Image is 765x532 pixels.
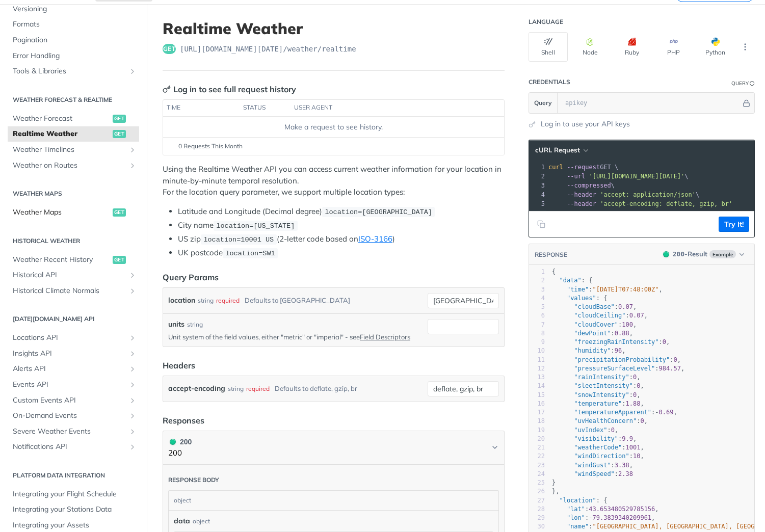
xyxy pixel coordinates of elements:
[168,332,424,341] p: Unit system of the field values, either "metric" or "imperial" - see
[8,377,139,392] a: Events APIShow subpages for Events API
[600,191,696,198] span: 'accept: application/json'
[622,321,633,328] span: 100
[529,478,545,487] div: 25
[168,436,499,459] button: 200 200200
[654,32,693,62] button: PHP
[13,395,126,406] span: Custom Events API
[8,158,139,173] a: Weather on RoutesShow subpages for Weather on Routes
[548,191,699,198] span: \
[552,277,593,284] span: : {
[548,164,563,171] span: curl
[13,129,110,139] span: Realtime Weather
[529,285,545,294] div: 3
[618,470,633,477] span: 2.38
[574,347,611,354] span: "humidity"
[128,443,137,451] button: Show subpages for Notifications API
[8,361,139,377] a: Alerts APIShow subpages for Alerts API
[8,408,139,423] a: On-Demand EventsShow subpages for On-Demand Events
[168,436,192,447] div: 200
[637,382,640,389] span: 0
[548,182,615,189] span: \
[13,427,126,437] span: Severe Weather Events
[567,164,600,171] span: --request
[13,489,137,499] span: Integrating your Flight Schedule
[574,444,622,451] span: "weatherCode"
[529,470,545,478] div: 24
[574,435,618,442] span: "visibility"
[8,205,139,220] a: Weather Mapsget
[574,400,622,407] span: "temperature"
[552,506,659,513] span: : ,
[8,2,139,17] a: Versioning
[13,270,126,280] span: Historical API
[13,504,137,515] span: Integrating your Stations Data
[529,487,545,496] div: 26
[552,462,633,469] span: : ,
[128,412,137,420] button: Show subpages for On-Demand Events
[163,164,505,198] p: Using the Realtime Weather API you can access current weather information for your location in mi...
[552,356,681,363] span: : ,
[128,162,137,170] button: Show subpages for Weather on Routes
[8,283,139,299] a: Historical Climate NormalsShow subpages for Historical Climate Normals
[529,268,545,276] div: 1
[529,32,568,62] button: Shell
[203,236,274,244] span: location=10001 US
[529,190,546,199] div: 4
[13,349,126,359] span: Insights API
[552,391,641,398] span: : ,
[629,312,644,319] span: 0.07
[8,33,139,48] a: Pagination
[168,293,195,308] label: location
[552,268,556,275] span: {
[13,114,110,124] span: Weather Forecast
[626,400,641,407] span: 1.88
[8,471,139,480] h2: Platform DATA integration
[529,364,545,373] div: 12
[163,44,176,54] span: get
[741,98,752,108] button: Hide
[246,381,270,396] div: required
[552,427,618,434] span: : ,
[618,303,633,310] span: 0.07
[529,522,545,531] div: 30
[529,347,545,355] div: 10
[731,79,749,87] div: Query
[178,233,505,245] li: US zip (2-letter code based on )
[567,506,585,513] span: "lat"
[529,391,545,400] div: 15
[128,350,137,358] button: Show subpages for Insights API
[640,417,644,424] span: 0
[113,256,126,264] span: get
[529,373,545,382] div: 13
[633,374,637,381] span: 0
[13,4,137,14] span: Versioning
[663,338,666,345] span: 0
[168,447,192,459] p: 200
[559,277,581,284] span: "data"
[574,391,629,398] span: "snowIntensity"
[737,39,753,55] button: More Languages
[245,293,350,308] div: Defaults to [GEOGRAPHIC_DATA]
[529,408,545,417] div: 17
[240,100,291,116] th: status
[552,303,637,310] span: : ,
[673,249,707,259] div: - Result
[8,142,139,157] a: Weather TimelinesShow subpages for Weather Timelines
[13,207,110,218] span: Weather Maps
[8,330,139,345] a: Locations APIShow subpages for Locations API
[574,453,629,460] span: "windDirection"
[548,173,689,180] span: \
[529,435,545,443] div: 20
[589,514,592,521] span: -
[128,146,137,154] button: Show subpages for Weather Timelines
[655,409,658,416] span: -
[529,338,545,347] div: 9
[574,409,651,416] span: "temperatureApparent"
[13,442,126,452] span: Notifications API
[529,294,545,303] div: 4
[168,476,219,484] div: Response body
[534,217,548,232] button: Copy to clipboard
[529,303,545,311] div: 5
[198,293,214,308] div: string
[187,320,203,329] div: string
